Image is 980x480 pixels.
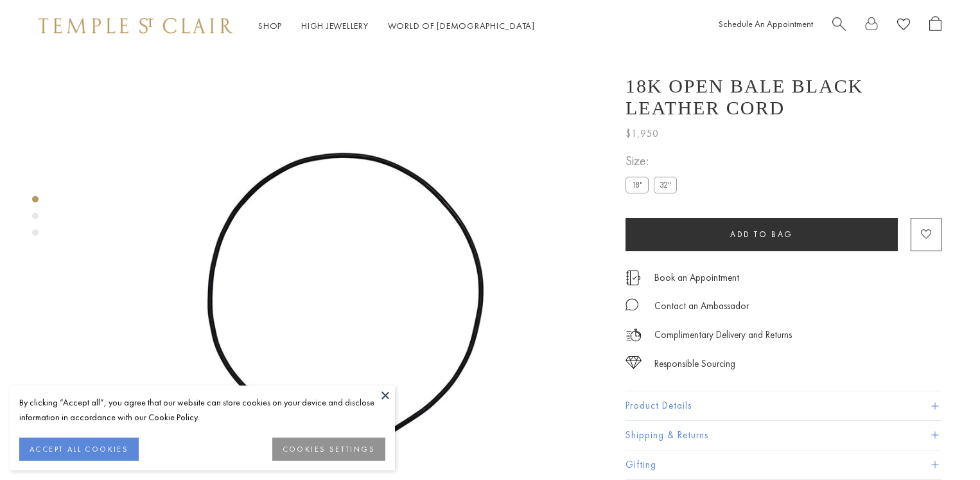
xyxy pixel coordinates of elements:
a: Search [832,16,846,36]
a: Open Shopping Bag [929,16,941,36]
h1: 18K Open Bale Black Leather Cord [626,75,941,119]
img: MessageIcon-01_2.svg [626,298,638,311]
span: $1,950 [626,125,659,142]
button: Product Details [626,391,941,420]
div: Product gallery navigation [32,193,39,246]
img: icon_delivery.svg [626,327,642,343]
button: ACCEPT ALL COOKIES [19,438,139,461]
a: View Wishlist [897,16,910,36]
img: Temple St. Clair [39,18,232,33]
button: Gifting [626,450,941,479]
div: Responsible Sourcing [654,356,735,372]
div: By clicking “Accept all”, you agree that our website can store cookies on your device and disclos... [19,395,385,425]
a: Schedule An Appointment [719,18,813,30]
a: World of [DEMOGRAPHIC_DATA]World of [DEMOGRAPHIC_DATA] [388,20,535,31]
img: icon_sourcing.svg [626,356,642,369]
a: High JewelleryHigh Jewellery [301,20,369,31]
a: Book an Appointment [654,271,739,285]
div: Contact an Ambassador [654,298,749,314]
button: Add to bag [626,218,898,251]
button: Shipping & Returns [626,421,941,450]
span: Size: [626,150,682,172]
nav: Main navigation [258,18,535,34]
p: Complimentary Delivery and Returns [654,327,792,343]
button: COOKIES SETTINGS [272,438,385,461]
label: 32" [654,177,677,193]
a: ShopShop [258,20,282,31]
label: 18" [626,177,649,193]
img: icon_appointment.svg [626,271,641,285]
span: Add to bag [730,229,793,240]
iframe: Gorgias live chat messenger [916,420,967,467]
